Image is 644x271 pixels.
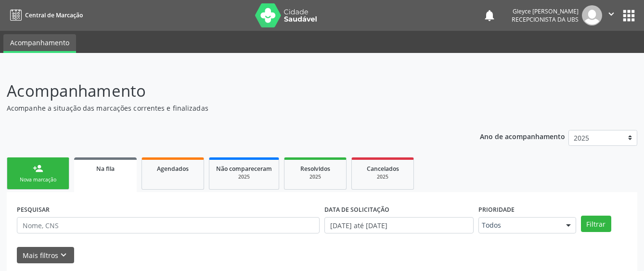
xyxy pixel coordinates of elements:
[7,103,448,113] p: Acompanhe a situação das marcações correntes e finalizadas
[291,173,339,181] div: 2025
[216,165,272,173] span: Não compareceram
[3,34,76,53] a: Acompanhamento
[96,165,115,173] span: Na fila
[620,7,637,24] button: apps
[582,5,602,26] img: img
[581,216,611,232] button: Filtrar
[33,163,43,174] div: person_add
[483,9,496,22] button: notifications
[602,5,620,26] button: 
[17,217,320,233] input: Nome, CNS
[25,11,83,19] span: Central de Marcação
[367,165,399,173] span: Cancelados
[216,173,272,181] div: 2025
[480,130,565,142] p: Ano de acompanhamento
[606,9,617,19] i: 
[7,7,83,23] a: Central de Marcação
[157,165,189,173] span: Agendados
[512,15,579,24] span: Recepcionista da UBS
[324,202,389,217] label: DATA DE SOLICITAÇÃO
[300,165,330,173] span: Resolvidos
[324,217,474,233] input: Selecione um intervalo
[17,202,50,217] label: PESQUISAR
[7,79,448,103] p: Acompanhamento
[478,202,515,217] label: Prioridade
[482,220,556,230] span: Todos
[359,173,407,181] div: 2025
[512,7,579,15] div: Gleyce [PERSON_NAME]
[17,247,74,264] button: Mais filtroskeyboard_arrow_down
[14,176,62,183] div: Nova marcação
[58,250,69,260] i: keyboard_arrow_down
